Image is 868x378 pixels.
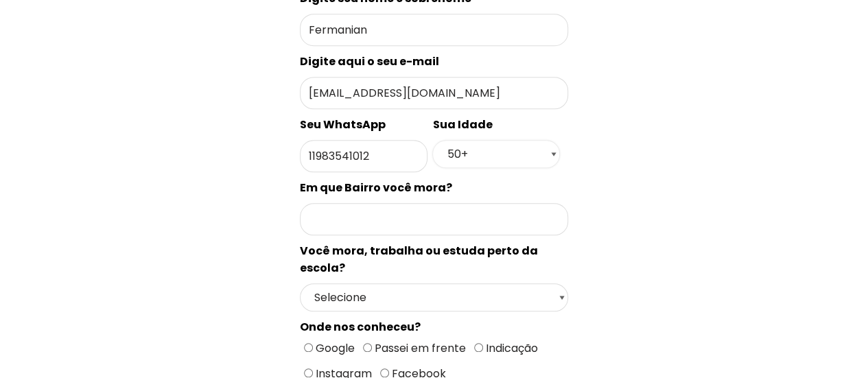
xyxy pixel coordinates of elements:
[432,117,492,132] spam: Sua Idade
[300,117,386,132] spam: Seu WhatsApp
[372,340,466,356] span: Passei em frente
[363,343,372,352] input: Passei em frente
[313,340,355,356] span: Google
[380,368,389,377] input: Facebook
[483,340,538,356] span: Indicação
[300,54,439,69] spam: Digite aqui o seu e-mail
[300,319,421,335] spam: Onde nos conheceu?
[304,368,313,377] input: Instagram
[474,343,483,352] input: Indicação
[304,343,313,352] input: Google
[300,243,538,276] spam: Você mora, trabalha ou estuda perto da escola?
[300,180,452,196] spam: Em que Bairro você mora?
